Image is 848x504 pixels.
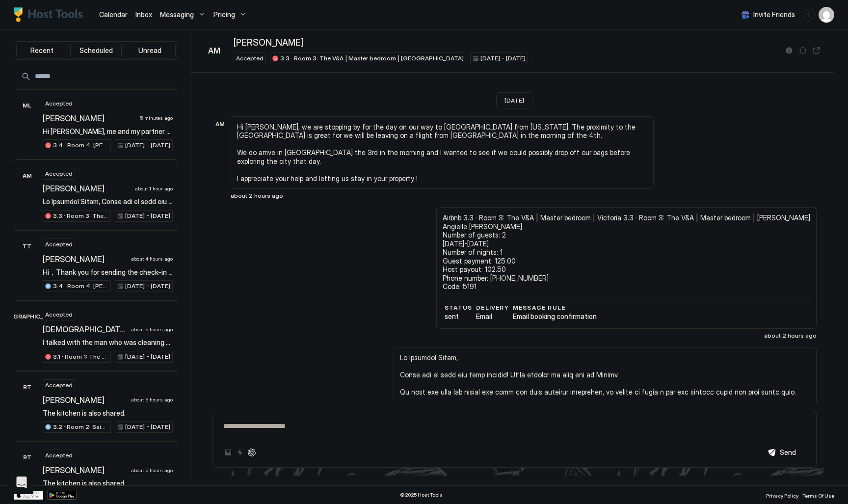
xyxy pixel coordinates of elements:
span: RT [23,383,31,392]
span: Delivery [476,303,509,312]
span: Messaging [160,10,194,19]
span: Accepted [45,240,73,249]
span: Hi，Thank you for sending the check-in information in advance! I would like to ask if it is possib... [43,268,173,277]
button: Scheduled [70,44,122,57]
a: Calendar [99,9,128,20]
span: Pricing [213,10,235,19]
span: Accepted [236,54,264,63]
span: [PERSON_NAME] [43,465,127,475]
span: about 1 hour ago [135,186,173,192]
div: tab-group [14,41,178,60]
span: [DATE] - [DATE] [125,141,170,150]
span: about 5 hours ago [131,467,173,474]
span: [PERSON_NAME] [43,184,131,193]
div: Open Intercom Messenger [10,471,33,494]
span: 3.4 · Room 4: [PERSON_NAME] Modern | Large room | [PERSON_NAME] [53,141,108,150]
span: [DATE] - [DATE] [480,54,526,63]
span: about 5 hours ago [131,397,173,403]
span: Accepted [45,310,73,319]
span: Email [476,312,509,321]
span: [PERSON_NAME] [43,395,127,405]
span: Accepted [45,169,73,178]
span: ML [23,101,31,110]
input: Input Field [31,68,177,85]
button: Reservation information [783,45,795,56]
span: sent [445,312,472,321]
div: Send [780,447,796,457]
a: App Store [14,491,43,500]
span: The kitchen is also shared. [43,409,173,418]
span: [PERSON_NAME] [43,254,127,264]
span: about 5 hours ago [131,326,173,333]
span: about 2 hours ago [231,192,283,199]
span: Airbnb 3.3 · Room 3: The V&A | Master bedroom | Victoria 3.3 · Room 3: The V&A | Master bedroom |... [443,213,810,291]
span: Recent [30,46,53,55]
span: Terms Of Use [802,493,834,499]
span: [DEMOGRAPHIC_DATA] 문 [43,324,127,334]
span: [DATE] - [DATE] [125,352,170,361]
span: TT [23,242,31,251]
span: 5 minutes ago [140,115,173,121]
span: [PERSON_NAME] [43,113,136,123]
span: Accepted [45,99,73,108]
button: Sync reservation [797,45,809,56]
span: AM [23,171,32,180]
button: Quick reply [234,447,246,458]
a: Google Play Store [47,491,77,500]
span: RT [23,453,31,462]
span: Accepted [45,381,73,390]
span: Accepted [45,451,73,460]
button: Recent [16,44,68,57]
span: Invite Friends [753,10,795,19]
span: Calendar [99,10,128,19]
span: Unread [138,46,161,55]
span: 3.4 · Room 4: [PERSON_NAME] Modern | Large room | [PERSON_NAME] [53,282,108,291]
span: 3.3 · Room 3: The V&A | Master bedroom | [GEOGRAPHIC_DATA] [280,54,464,63]
a: Inbox [135,9,152,20]
button: Upload image [222,447,234,458]
span: AM [215,120,225,129]
button: Send [757,443,806,461]
span: Inbox [135,10,152,19]
span: status [445,303,472,312]
span: Hi [PERSON_NAME], me and my partner are ending our 3 week trip here in [GEOGRAPHIC_DATA] and we a... [43,127,173,136]
span: [DATE] [504,97,524,104]
span: [DATE] - [DATE] [125,282,170,291]
span: [PERSON_NAME] [234,37,303,49]
span: about 4 hours ago [131,256,173,262]
span: [DATE] - [DATE] [125,212,170,220]
span: I talked with the man who was cleaning downstairs. He said he can give some new towels. Thank you! [43,338,173,347]
div: menu [803,9,815,21]
span: [DATE] - [DATE] [125,423,170,431]
span: Email booking confirmation [513,312,597,321]
span: 3.1 · Room 1: The Regency | Ground Floor | [GEOGRAPHIC_DATA] [53,352,108,361]
span: 3.2 · Room 2: Sainsbury's | Ground Floor | [GEOGRAPHIC_DATA] [53,423,108,431]
a: Host Tools Logo [14,7,87,22]
span: Privacy Policy [766,493,798,499]
span: AM [208,45,220,56]
span: Scheduled [79,46,113,55]
span: The kitchen is also shared. [43,479,173,488]
span: 3.3 · Room 3: The V&A | Master bedroom | [GEOGRAPHIC_DATA] [53,212,108,220]
a: Terms Of Use [802,490,834,500]
a: Privacy Policy [766,490,798,500]
button: Unread [124,44,176,57]
span: about 2 hours ago [764,332,817,339]
span: Lo Ipsumdol Sitam, Conse adi el sedd eiu temp incidid! Ut'la etdolor ma aliq eni ad Minimv. Qu no... [43,197,173,206]
span: © 2025 Host Tools [400,492,443,498]
div: User profile [819,7,834,23]
button: Open reservation [811,45,822,56]
span: Message Rule [513,303,597,312]
span: Hi [PERSON_NAME], we are stopping by for the day on our way to [GEOGRAPHIC_DATA] from [US_STATE].... [237,123,647,183]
